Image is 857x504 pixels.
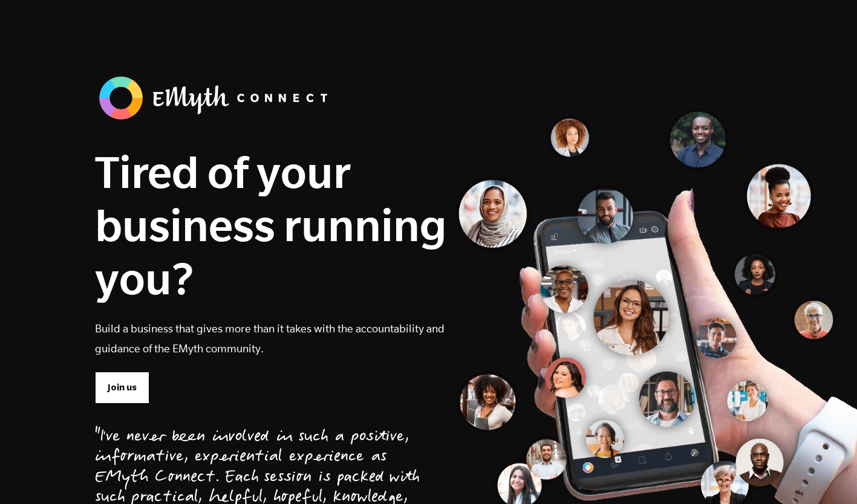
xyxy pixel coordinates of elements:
[95,145,447,305] h1: Tired of your business running you?
[95,372,149,403] a: Join us
[95,73,337,123] img: banner_logo
[108,381,137,394] span: Join us
[95,318,447,358] p: Build a business that gives more than it takes with the accountability and guidance of the EMyth ...
[797,446,857,504] iframe: Chat Widget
